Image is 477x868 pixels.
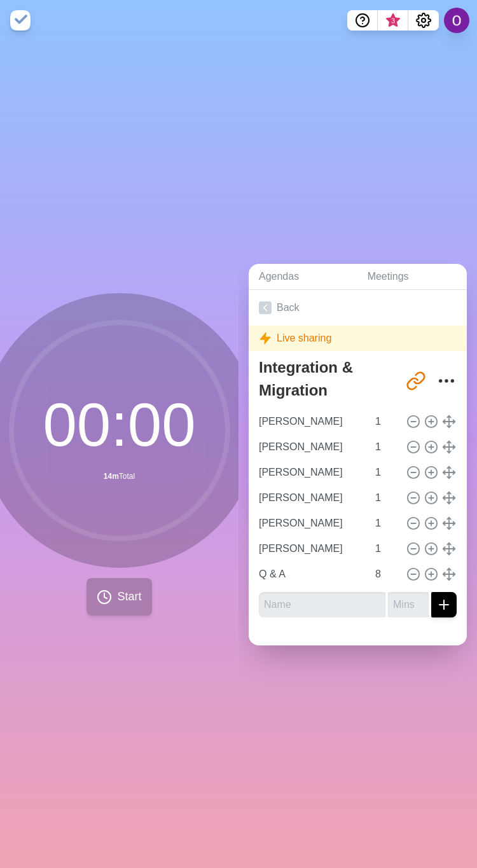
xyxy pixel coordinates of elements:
[434,368,459,394] button: More
[254,409,368,434] input: Name
[370,561,401,587] input: Mins
[254,434,368,460] input: Name
[249,290,467,326] a: Back
[408,10,439,31] button: Settings
[370,485,401,511] input: Mins
[86,578,151,616] button: Start
[403,368,429,394] button: Share link
[259,592,385,617] input: Name
[249,326,467,351] div: Live sharing
[388,592,429,617] input: Mins
[254,485,368,511] input: Name
[370,460,401,485] input: Mins
[10,10,31,31] img: timeblocks logo
[370,409,401,434] input: Mins
[254,460,368,485] input: Name
[254,511,368,536] input: Name
[254,561,368,587] input: Name
[370,434,401,460] input: Mins
[254,536,368,561] input: Name
[370,511,401,536] input: Mins
[357,264,467,290] a: Meetings
[370,536,401,561] input: Mins
[249,264,357,290] a: Agendas
[117,588,141,605] span: Start
[388,16,398,26] span: 3
[378,10,408,31] button: What’s new
[347,10,378,31] button: Help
